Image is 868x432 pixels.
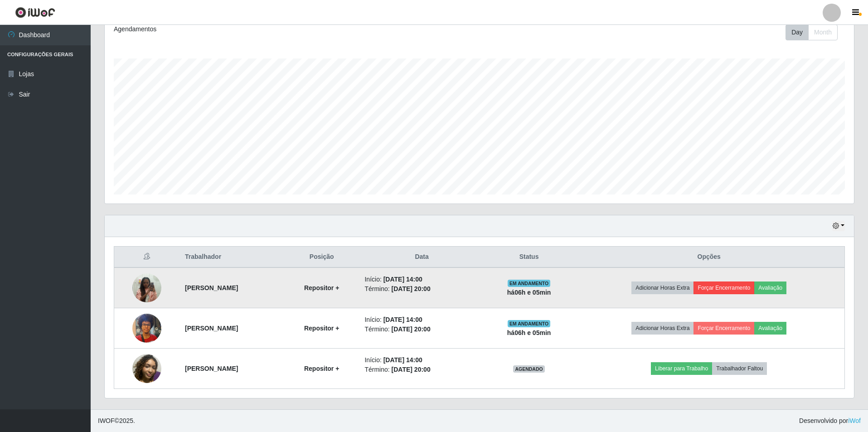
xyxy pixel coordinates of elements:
strong: [PERSON_NAME] [185,325,238,332]
strong: Repositor + [304,284,339,291]
time: [DATE] 14:00 [383,316,422,323]
button: Avaliação [754,322,786,335]
th: Posição [284,247,359,268]
img: 1748098636928.jpeg [132,268,161,307]
img: CoreUI Logo [15,7,55,18]
span: IWOF [98,417,115,424]
time: [DATE] 14:00 [383,276,422,283]
time: [DATE] 14:00 [383,356,422,364]
span: AGENDADO [513,365,545,373]
time: [DATE] 20:00 [392,325,431,333]
button: Day [786,24,809,40]
img: 1751330520607.jpeg [132,309,161,347]
th: Opções [573,247,844,268]
th: Trabalhador [179,247,284,268]
button: Trabalhador Faltou [712,362,767,375]
button: Month [808,24,838,40]
li: Início: [364,355,479,365]
button: Adicionar Horas Extra [631,282,693,294]
div: Toolbar with button groups [786,24,845,40]
time: [DATE] 20:00 [392,366,431,373]
th: Status [485,247,574,268]
img: 1759177819475.jpeg [132,354,161,383]
button: Avaliação [754,282,786,294]
th: Data [359,247,484,268]
div: First group [786,24,838,40]
span: Desenvolvido por [799,416,861,426]
span: EM ANDAMENTO [508,280,551,287]
li: Término: [364,365,479,374]
time: [DATE] 20:00 [392,285,431,292]
span: EM ANDAMENTO [508,320,551,327]
li: Término: [364,325,479,334]
a: iWof [848,417,861,424]
li: Início: [364,315,479,325]
li: Término: [364,284,479,294]
button: Adicionar Horas Extra [631,322,693,335]
strong: Repositor + [304,325,339,332]
strong: [PERSON_NAME] [185,365,238,372]
strong: [PERSON_NAME] [185,284,238,291]
div: Agendamentos [114,24,411,34]
button: Liberar para Trabalho [651,362,712,375]
li: Início: [364,275,479,284]
strong: há 06 h e 05 min [507,329,551,336]
strong: há 06 h e 05 min [507,289,551,296]
strong: Repositor + [304,365,339,372]
span: © 2025 . [98,416,135,426]
button: Forçar Encerramento [693,322,754,335]
button: Forçar Encerramento [693,282,754,294]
